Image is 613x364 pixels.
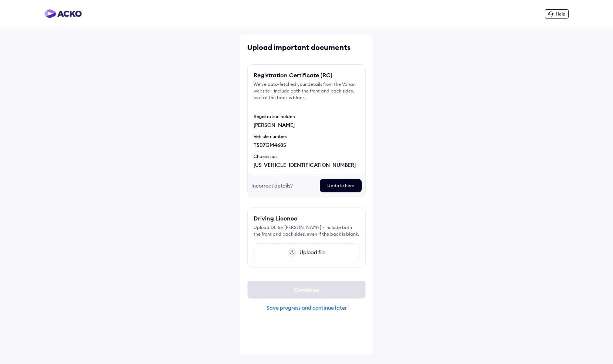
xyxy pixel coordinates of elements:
[247,42,366,53] div: Upload important documents
[297,249,325,256] span: Upload file
[254,153,359,160] div: Chassis no:
[320,179,362,192] div: Update here
[254,81,359,101] div: We've auto-fetched your details from the Vahan website - include both the front and back sides, e...
[251,179,314,192] div: Incorrect details?
[254,71,332,80] div: Registration Certificate (RC)
[254,121,359,129] div: [PERSON_NAME]
[254,141,359,149] div: TS07GM4685
[44,9,82,18] img: horizontal-gradient.png
[254,161,359,169] div: [US_VEHICLE_IDENTIFICATION_NUMBER]
[254,224,359,237] div: Upload DL for [PERSON_NAME] - include both the front and back sides, even if the back is blank.
[254,133,359,140] div: Vehicle number:
[288,248,297,257] img: upload-icon.svg
[254,214,297,223] div: Driving Licence
[247,304,366,311] div: Save progress and continue later
[556,11,565,17] span: Help
[254,113,359,120] div: Registration holder:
